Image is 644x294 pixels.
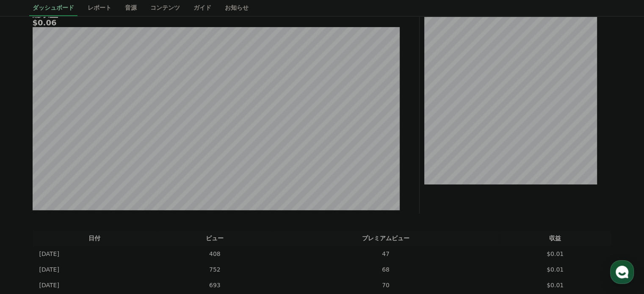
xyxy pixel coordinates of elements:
td: $0.01 [499,246,612,262]
td: $0.01 [499,278,612,293]
td: 752 [157,262,273,278]
th: プレミアムビュー [273,231,498,246]
h5: $0.06 [33,19,396,27]
td: 47 [273,246,498,262]
span: Home [22,236,36,243]
td: 68 [273,262,498,278]
p: [DATE] [39,250,59,258]
a: Home [3,224,56,245]
th: ビュー [157,231,273,246]
td: $0.01 [499,262,612,278]
td: 693 [157,278,273,293]
th: 日付 [33,231,157,246]
td: 408 [157,246,273,262]
p: [DATE] [39,281,59,290]
span: Messages [70,237,95,244]
span: Settings [125,236,146,243]
td: 70 [273,278,498,293]
a: Messages [56,224,109,245]
p: [DATE] [39,265,59,274]
a: Settings [109,224,163,245]
th: 収益 [499,231,612,246]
